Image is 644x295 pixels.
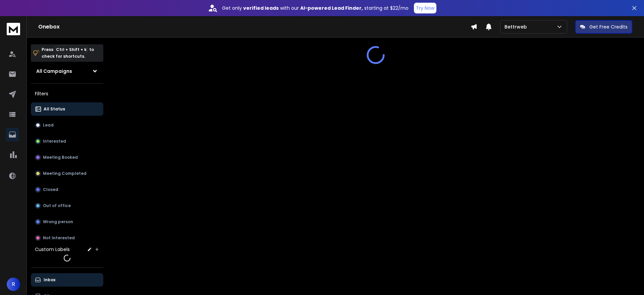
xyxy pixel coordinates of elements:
p: Closed [43,187,58,192]
span: Ctrl + Shift + k [55,46,88,53]
button: Interested [31,135,103,148]
p: Get Free Credits [589,23,628,30]
h3: Custom Labels [35,246,70,253]
button: Wrong person [31,215,103,229]
button: All Campaigns [31,64,103,78]
button: Inbox [31,273,103,287]
button: Closed [31,183,103,196]
p: Bettrweb [504,23,530,30]
p: Interested [43,139,66,144]
h1: Onebox [38,23,471,31]
strong: AI-powered Lead Finder, [300,5,363,11]
p: Inbox [44,277,55,283]
p: All Status [44,106,65,112]
p: Lead [43,122,54,128]
button: Get Free Credits [575,20,632,34]
p: Get only with our starting at $22/mo [222,5,409,11]
button: Meeting Completed [31,167,103,180]
button: R [7,278,20,291]
strong: verified leads [243,5,279,11]
button: Try Now [414,3,436,13]
h1: All Campaigns [36,68,72,75]
p: Out of office [43,203,71,208]
p: Wrong person [43,219,73,225]
p: Meeting Booked [43,155,78,160]
button: Out of office [31,199,103,212]
p: Not Interested [43,235,75,241]
p: Press to check for shortcuts. [42,46,94,60]
button: All Status [31,102,103,116]
p: Meeting Completed [43,171,87,176]
h3: Filters [31,89,103,98]
button: Meeting Booked [31,151,103,164]
img: logo [7,23,20,35]
p: Try Now [416,5,434,11]
button: Lead [31,118,103,132]
button: Not Interested [31,231,103,245]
